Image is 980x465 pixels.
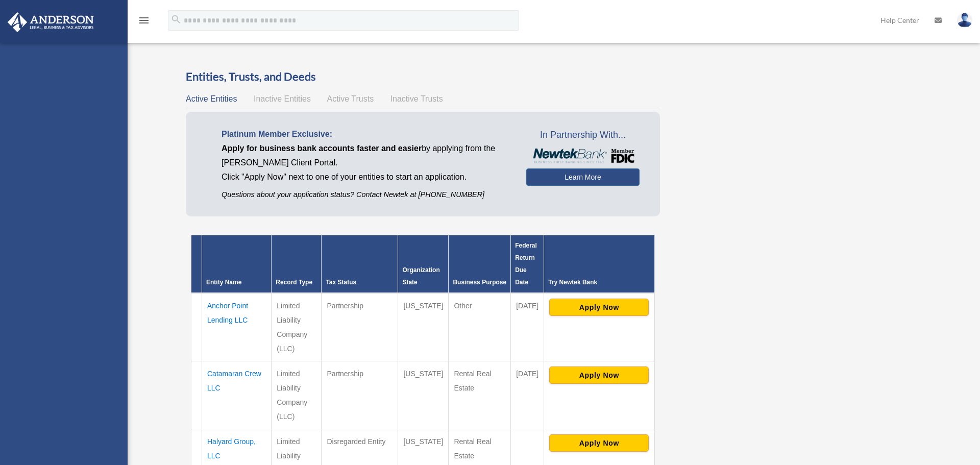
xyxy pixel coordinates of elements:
th: Federal Return Due Date [511,235,544,293]
td: Other [449,293,511,361]
p: Platinum Member Exclusive: [222,127,511,141]
img: NewtekBankLogoSM.png [531,149,634,164]
button: Apply Now [549,434,649,452]
td: Limited Liability Company (LLC) [272,293,322,361]
i: menu [138,14,150,27]
a: menu [138,18,150,27]
td: Rental Real Estate [449,361,511,429]
img: User Pic [957,13,972,28]
img: Anderson Advisors Platinum Portal [5,12,97,32]
div: Try Newtek Bank [548,276,650,288]
th: Tax Status [322,235,398,293]
th: Record Type [272,235,322,293]
td: [US_STATE] [398,293,449,361]
span: Inactive Trusts [390,94,443,103]
button: Apply Now [549,299,649,316]
span: Active Entities [186,94,237,103]
td: [US_STATE] [398,361,449,429]
td: Partnership [322,293,398,361]
a: Learn More [526,168,639,186]
span: Inactive Entities [254,94,311,103]
th: Organization State [398,235,449,293]
td: Anchor Point Lending LLC [202,293,272,361]
button: Apply Now [549,366,649,384]
span: Active Trusts [327,94,374,103]
span: Apply for business bank accounts faster and easier [222,144,422,153]
th: Entity Name [202,235,272,293]
td: Limited Liability Company (LLC) [272,361,322,429]
span: In Partnership With... [526,127,639,143]
p: Click "Apply Now" next to one of your entities to start an application. [222,170,511,184]
td: [DATE] [511,293,544,361]
h3: Entities, Trusts, and Deeds [186,69,660,85]
td: Partnership [322,361,398,429]
td: [DATE] [511,361,544,429]
td: Catamaran Crew LLC [202,361,272,429]
p: Questions about your application status? Contact Newtek at [PHONE_NUMBER] [222,188,511,201]
i: search [170,14,182,25]
th: Business Purpose [449,235,511,293]
p: by applying from the [PERSON_NAME] Client Portal. [222,141,511,170]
